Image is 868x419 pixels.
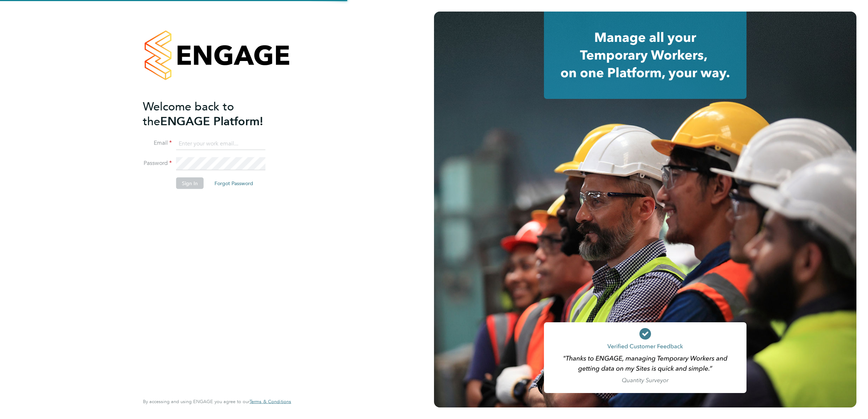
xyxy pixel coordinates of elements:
h2: ENGAGE Platform! [143,99,284,128]
input: Enter your work email... [176,137,265,150]
label: Password [143,160,172,167]
a: Terms & Conditions [250,399,291,405]
span: Terms & Conditions [250,398,291,405]
span: Welcome back to the [143,99,234,128]
label: Email [143,139,172,147]
span: By accessing and using ENGAGE you agree to our [143,398,291,405]
button: Forgot Password [209,178,259,189]
button: Sign In [176,178,204,189]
